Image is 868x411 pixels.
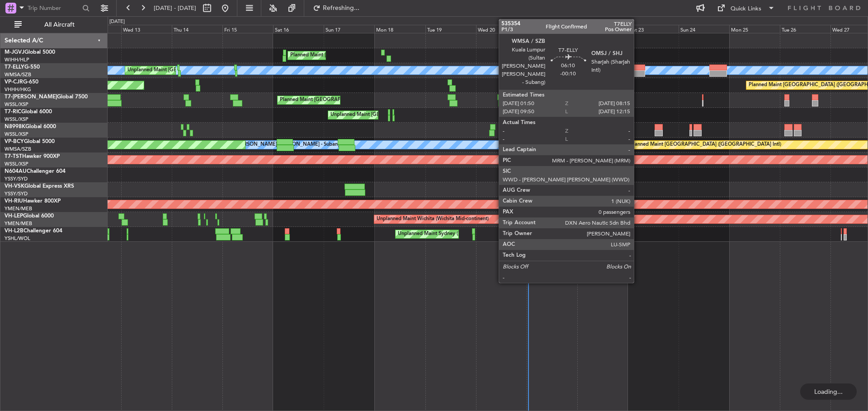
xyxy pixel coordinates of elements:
[5,94,88,100] a: T7-[PERSON_NAME]Global 7500
[324,25,374,33] div: Sun 17
[5,161,28,167] a: WSSL/XSP
[172,25,222,33] div: Thu 14
[28,1,80,15] input: Trip Number
[5,109,52,115] a: T7-RICGlobal 6000
[630,138,781,152] div: Planned Maint [GEOGRAPHIC_DATA] ([GEOGRAPHIC_DATA] Intl)
[10,18,98,32] button: All Aircraft
[5,154,22,159] span: T7-TST
[425,25,476,33] div: Tue 19
[5,146,31,152] a: WMSA/SZB
[309,1,363,15] button: Refreshing...
[330,108,443,122] div: Unplanned Maint [GEOGRAPHIC_DATA] (Seletar)
[5,190,28,197] a: YSSY/SYD
[800,383,857,400] div: Loading...
[5,139,55,144] a: VP-BCYGlobal 5000
[24,22,95,28] span: All Aircraft
[154,4,196,12] span: [DATE] - [DATE]
[5,228,62,234] a: VH-L2BChallenger 604
[127,64,344,77] div: Unplanned Maint [GEOGRAPHIC_DATA] (Sultan [PERSON_NAME] [PERSON_NAME] - Subang)
[5,235,30,242] a: YSHL/WOL
[121,25,172,33] div: Wed 13
[5,79,38,85] a: VP-CJRG-650
[780,25,830,33] div: Tue 26
[5,184,24,189] span: VH-VSK
[109,18,125,26] div: [DATE]
[527,25,577,33] div: Thu 21
[377,212,489,226] div: Unplanned Maint Wichita (Wichita Mid-continent)
[5,154,60,159] a: T7-TSTHawker 900XP
[5,169,27,174] span: N604AU
[5,139,24,144] span: VP-BCY
[5,65,40,70] a: T7-ELLYG-550
[5,205,32,212] a: YMEN/MEB
[5,50,24,55] span: M-JGVJ
[5,71,31,78] a: WMSA/SZB
[5,184,74,189] a: VH-VSKGlobal Express XRS
[322,5,360,11] span: Refreshing...
[398,227,509,241] div: Unplanned Maint Sydney ([PERSON_NAME] Intl)
[374,25,425,33] div: Mon 18
[5,199,61,204] a: VH-RIUHawker 800XP
[280,93,386,107] div: Planned Maint [GEOGRAPHIC_DATA] (Seletar)
[5,220,32,227] a: YMEN/MEB
[577,25,628,33] div: Fri 22
[5,131,28,138] a: WSSL/XSP
[5,213,23,219] span: VH-LEP
[5,124,25,129] span: N8998K
[5,199,23,204] span: VH-RIU
[729,25,780,33] div: Mon 25
[5,56,29,63] a: WIHH/HLP
[5,101,28,108] a: WSSL/XSP
[712,1,779,15] button: Quick Links
[5,169,66,174] a: N604AUChallenger 604
[273,25,324,33] div: Sat 16
[5,124,56,129] a: N8998KGlobal 6000
[679,25,729,33] div: Sun 24
[5,116,28,123] a: WSSL/XSP
[5,79,23,85] span: VP-CJR
[290,49,396,62] div: Planned Maint [GEOGRAPHIC_DATA] (Seletar)
[5,94,57,100] span: T7-[PERSON_NAME]
[731,5,761,14] div: Quick Links
[628,25,679,33] div: Sat 23
[5,109,21,115] span: T7-RIC
[5,86,31,93] a: VHHH/HKG
[5,65,24,70] span: T7-ELLY
[476,25,527,33] div: Wed 20
[5,50,55,55] a: M-JGVJGlobal 5000
[5,213,54,219] a: VH-LEPGlobal 6000
[5,175,28,182] a: YSSY/SYD
[5,228,24,234] span: VH-L2B
[222,25,273,33] div: Fri 15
